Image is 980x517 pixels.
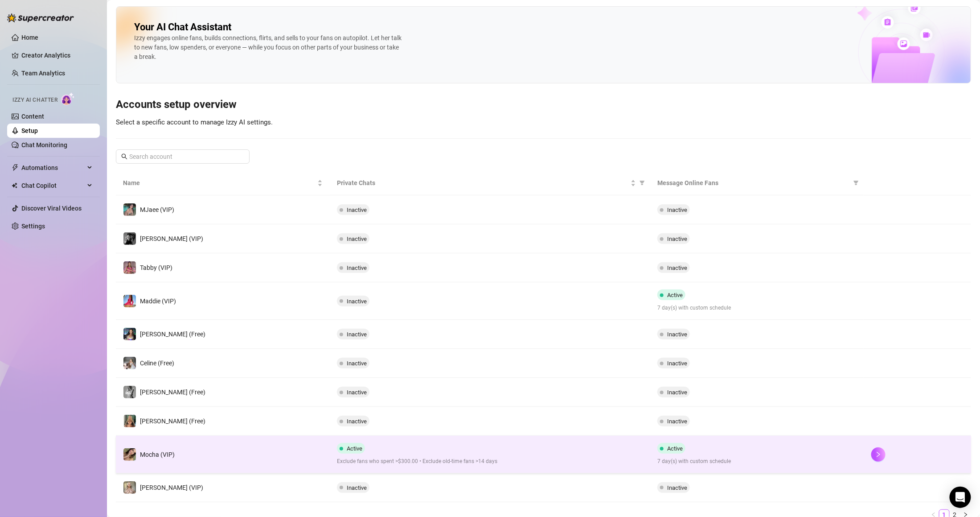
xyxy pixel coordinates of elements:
span: right [875,451,882,458]
a: Team Analytics [21,70,65,77]
span: Active [667,292,683,298]
img: Kennedy (Free) [123,386,136,398]
span: Active [667,445,683,452]
img: logo-BBDzfeDw.svg [7,13,74,22]
span: 7 day(s) with custom schedule [657,457,857,466]
a: Discover Viral Videos [21,205,82,212]
span: Inactive [347,236,367,242]
img: MJaee (VIP) [123,203,136,216]
span: [PERSON_NAME] (Free) [140,331,205,338]
img: Celine (Free) [123,357,136,369]
a: Home [21,34,38,41]
span: Maddie (VIP) [140,298,176,305]
th: Name [116,171,330,195]
img: AI Chatter [61,92,75,105]
span: Inactive [347,298,367,305]
span: Inactive [667,484,687,491]
div: Open Intercom Messenger [950,487,971,508]
span: Name [123,178,316,188]
h3: Accounts setup overview [116,98,971,112]
span: Tabby (VIP) [140,264,172,271]
img: Tabby (VIP) [123,261,136,274]
img: Ellie (Free) [123,415,136,427]
th: Private Chats [330,171,651,195]
span: Inactive [347,265,367,271]
span: Inactive [667,418,687,425]
button: right [871,447,886,462]
a: Chat Monitoring [21,141,67,149]
a: Content [21,113,44,120]
img: Ellie (VIP) [123,481,136,494]
span: Mocha (VIP) [140,451,175,458]
span: Inactive [347,360,367,367]
span: filter [853,180,859,186]
img: Mocha (VIP) [123,448,136,461]
img: Chat Copilot [12,182,17,189]
img: Maddie (VIP) [123,295,136,307]
img: Maddie (Free) [123,328,136,340]
span: filter [640,180,645,186]
span: Inactive [667,360,687,367]
span: Inactive [347,331,367,338]
span: Inactive [667,389,687,396]
span: MJaee (VIP) [140,206,174,213]
span: Active [347,445,362,452]
span: Inactive [347,389,367,396]
a: Settings [21,223,45,230]
span: Chat Copilot [21,178,85,193]
span: [PERSON_NAME] (Free) [140,418,205,425]
span: Exclude fans who spent >$300.00 • Exclude old-time fans >14 days [337,457,644,466]
span: Private Chats [337,178,629,188]
span: Izzy AI Chatter [12,96,57,104]
span: [PERSON_NAME] (VIP) [140,484,203,491]
span: Automations [21,161,85,175]
span: [PERSON_NAME] (VIP) [140,235,203,242]
span: filter [852,176,861,190]
span: Inactive [347,484,367,491]
span: filter [638,176,647,190]
span: Inactive [347,207,367,213]
input: Search account [129,152,237,161]
div: Izzy engages online fans, builds connections, flirts, and sells to your fans on autopilot. Let he... [134,33,402,62]
h2: Your AI Chat Assistant [134,21,231,33]
span: thunderbolt [12,164,19,171]
span: Inactive [347,418,367,425]
span: Select a specific account to manage Izzy AI settings. [116,118,273,126]
span: Inactive [667,265,687,271]
span: 7 day(s) with custom schedule [657,304,857,312]
span: Message Online Fans [657,178,850,188]
img: Kennedy (VIP) [123,232,136,245]
span: Inactive [667,236,687,242]
a: Creator Analytics [21,48,93,62]
span: search [121,153,127,160]
span: [PERSON_NAME] (Free) [140,389,205,396]
span: Inactive [667,207,687,213]
span: Inactive [667,331,687,338]
a: Setup [21,127,38,134]
span: Celine (Free) [140,360,174,367]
